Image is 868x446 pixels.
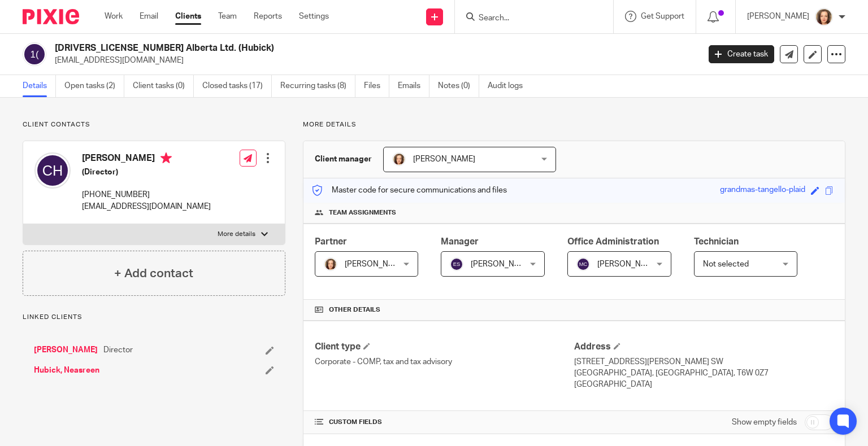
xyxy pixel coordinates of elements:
h4: Client type [315,341,574,353]
img: avatar-thumb.jpg [392,152,406,166]
i: Primary [160,152,172,164]
span: [PERSON_NAME] [413,155,475,163]
a: Emails [398,75,429,97]
h4: + Add contact [114,265,193,282]
a: Notes (0) [438,75,479,97]
span: Partner [315,237,347,246]
label: Show empty fields [732,417,797,428]
p: Master code for secure communications and files [312,185,507,196]
span: [PERSON_NAME] [345,260,407,268]
p: More details [303,120,845,129]
p: [EMAIL_ADDRESS][DOMAIN_NAME] [82,201,211,212]
h3: Client manager [315,154,372,165]
a: Audit logs [488,75,531,97]
h2: [DRIVERS_LICENSE_NUMBER] Alberta Ltd. (Hubick) [55,42,565,54]
a: Files [364,75,389,97]
a: Settings [299,11,329,22]
p: Client contacts [23,120,285,129]
p: [PERSON_NAME] [747,11,809,22]
h4: CUSTOM FIELDS [315,418,574,427]
a: Recurring tasks (8) [280,75,355,97]
a: Email [140,11,158,22]
a: Reports [254,11,282,22]
h4: Address [574,341,834,353]
span: Team assignments [329,208,396,217]
span: Technician [694,237,739,246]
p: More details [218,230,255,239]
span: Not selected [703,260,749,268]
span: [PERSON_NAME] [471,260,533,268]
span: Get Support [641,12,684,20]
a: Client tasks (0) [133,75,194,97]
div: grandmas-tangello-plaid [720,184,805,197]
img: svg%3E [23,42,46,66]
span: Director [103,344,133,356]
a: Work [105,11,123,22]
span: Manager [441,237,479,246]
img: svg%3E [450,257,463,271]
span: Office Administration [567,237,659,246]
img: svg%3E [576,257,590,271]
img: avatar-thumb.jpg [815,8,833,26]
a: Details [23,75,56,97]
span: [PERSON_NAME] [597,260,659,268]
a: Create task [709,45,774,63]
img: Pixie [23,9,79,24]
p: [EMAIL_ADDRESS][DOMAIN_NAME] [55,55,692,66]
a: Open tasks (2) [64,75,124,97]
p: Corporate - COMP, tax and tax advisory [315,356,574,368]
p: Linked clients [23,313,285,322]
input: Search [478,14,579,24]
a: [PERSON_NAME] [34,344,98,356]
span: Other details [329,305,380,314]
a: Hubick, Neasreen [34,365,99,376]
h5: (Director) [82,167,211,178]
a: Closed tasks (17) [202,75,272,97]
p: [GEOGRAPHIC_DATA], [GEOGRAPHIC_DATA], T6W 0Z7 [574,368,834,379]
p: [STREET_ADDRESS][PERSON_NAME] SW [574,356,834,368]
a: Team [218,11,237,22]
img: svg%3E [34,152,71,189]
p: [PHONE_NUMBER] [82,189,211,200]
h4: [PERSON_NAME] [82,152,211,167]
img: avatar-thumb.jpg [324,257,337,271]
p: [GEOGRAPHIC_DATA] [574,379,834,390]
a: Clients [175,11,201,22]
